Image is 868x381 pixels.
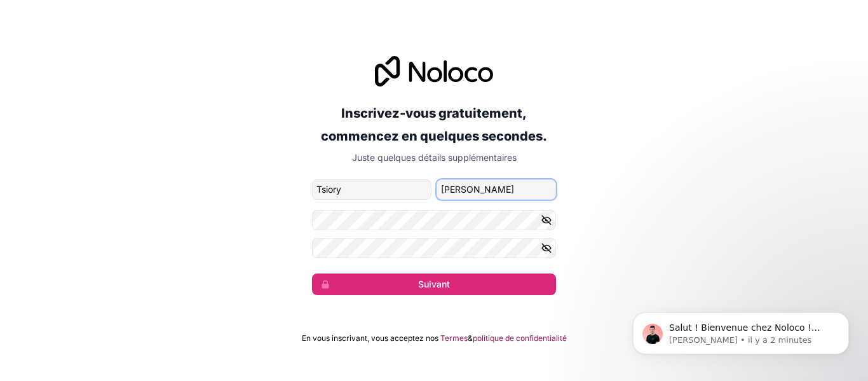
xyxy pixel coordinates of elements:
[321,106,547,144] font: Inscrivez-vous gratuitement, commencez en quelques secondes.
[440,333,468,343] a: Termes
[468,333,473,343] font: &
[312,210,556,230] input: Mot de passe
[418,279,450,289] font: Suivant
[473,333,567,343] a: politique de confidentialité
[312,274,556,295] button: Suivant
[352,152,517,163] font: Juste quelques détails supplémentaires
[437,179,556,200] input: nom de famille
[312,179,431,200] input: prénom
[302,333,438,343] font: En vous inscrivant, vous acceptez nos
[614,286,868,375] iframe: Message de notifications d'interphone
[312,238,556,258] input: Confirmez le mot de passe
